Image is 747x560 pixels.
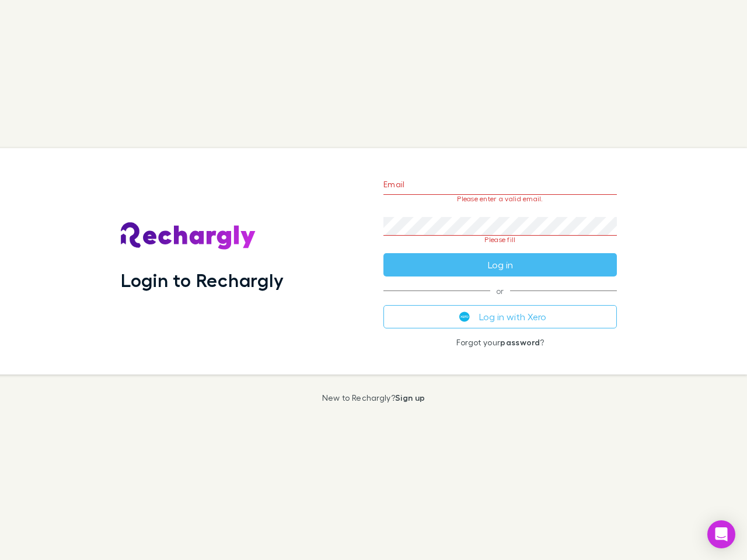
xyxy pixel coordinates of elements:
a: password [500,337,540,347]
button: Log in with Xero [383,305,617,328]
p: Please enter a valid email. [383,195,617,203]
p: New to Rechargly? [322,393,425,402]
button: Log in [383,253,617,276]
img: Xero's logo [459,311,470,322]
a: Sign up [395,393,425,402]
p: Forgot your ? [383,338,617,347]
h1: Login to Rechargly [121,269,284,291]
img: Rechargly's Logo [121,222,256,250]
div: Open Intercom Messenger [707,520,735,548]
p: Please fill [383,236,617,244]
